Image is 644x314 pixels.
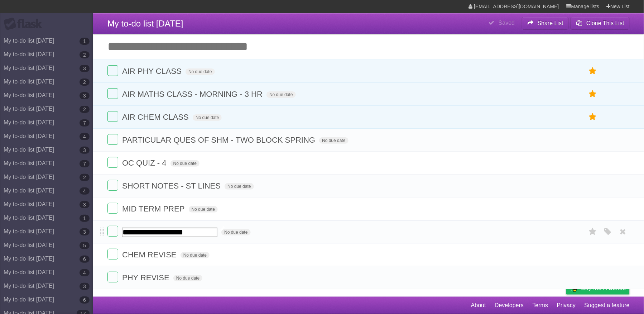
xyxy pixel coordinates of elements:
b: 2 [80,51,90,58]
span: No due date [173,275,202,281]
span: AIR PHY CLASS [122,67,183,76]
b: 6 [80,256,90,263]
span: AIR CHEM CLASS [122,113,191,122]
b: 3 [80,283,90,290]
label: Star task [586,65,600,77]
b: Share List [538,20,563,26]
b: 6 [80,296,90,304]
b: 5 [80,242,90,249]
label: Done [107,203,118,214]
button: Share List [522,17,569,30]
div: Flask [4,18,47,30]
a: Suggest a feature [585,299,630,312]
a: Terms [533,299,548,312]
b: 1 [80,215,90,222]
b: 3 [80,65,90,72]
b: Saved [499,20,515,26]
label: Done [107,88,118,99]
span: No due date [319,137,348,144]
label: Done [107,111,118,122]
b: 1 [80,38,90,45]
b: 3 [80,201,90,208]
b: 7 [80,119,90,127]
span: No due date [181,252,210,258]
label: Star task [586,111,600,123]
label: Done [107,226,118,237]
b: 3 [80,147,90,154]
label: Done [107,65,118,76]
b: 3 [80,92,90,99]
span: No due date [221,229,250,235]
label: Star task [586,88,600,100]
a: Privacy [557,299,576,312]
span: OC QUIZ - 4 [122,158,168,167]
span: No due date [170,160,200,167]
label: Done [107,272,118,282]
span: No due date [186,68,215,75]
b: 2 [80,174,90,181]
span: Buy me a coffee [581,282,626,294]
span: SHORT NOTES - ST LINES [122,181,222,190]
b: 2 [80,106,90,113]
span: My to-do list [DATE] [107,19,183,28]
label: Done [107,249,118,260]
span: No due date [225,183,254,190]
button: Clone This List [571,17,630,30]
span: PARTICULAR QUES OF SHM - TWO BLOCK SPRING [122,135,317,144]
label: Star task [586,226,600,238]
span: No due date [266,91,295,98]
span: No due date [189,206,218,213]
b: 4 [80,187,90,195]
b: 4 [80,133,90,140]
span: No due date [193,114,222,121]
b: 3 [80,228,90,235]
label: Done [107,157,118,168]
span: CHEM REVISE [122,250,178,259]
span: PHY REVISE [122,273,171,282]
a: Developers [495,299,524,312]
b: Clone This List [586,20,624,26]
b: 4 [80,269,90,276]
b: 7 [80,160,90,167]
label: Done [107,134,118,145]
b: 2 [80,78,90,86]
span: MID TERM PREP [122,204,186,213]
a: About [471,299,486,312]
label: Done [107,180,118,191]
span: AIR MATHS CLASS - MORNING - 3 HR [122,90,264,99]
